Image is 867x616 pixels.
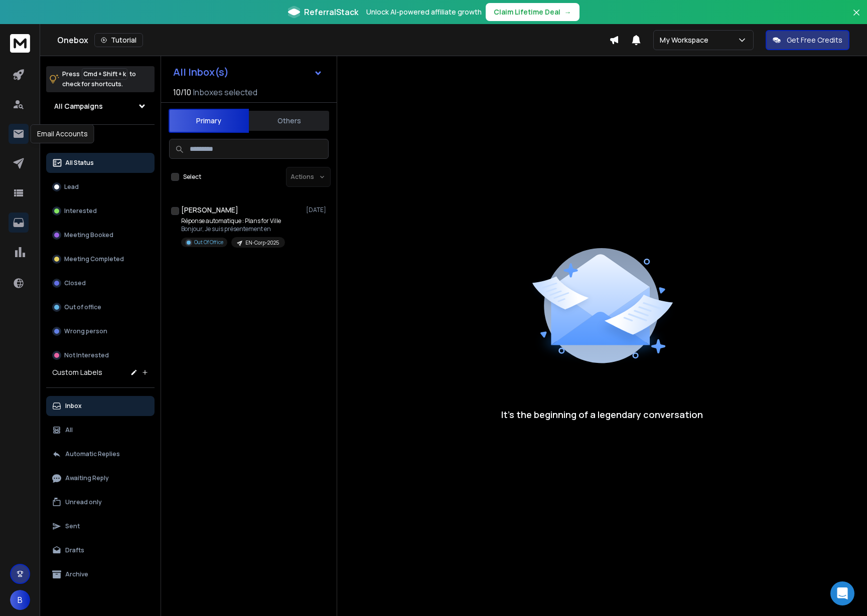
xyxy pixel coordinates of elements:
[46,564,155,584] button: Archive
[46,345,155,365] button: Not Interested
[65,159,94,167] p: All Status
[830,581,854,605] div: Open Intercom Messenger
[660,35,712,45] p: My Workspace
[65,570,88,578] p: Archive
[52,367,102,377] h3: Custom Labels
[65,450,120,458] p: Automatic Replies
[249,110,329,132] button: Others
[787,35,842,45] p: Get Free Credits
[10,590,30,610] button: B
[486,3,580,21] button: Claim Lifetime Deal→
[65,402,82,410] p: Inbox
[194,239,223,246] p: Out Of Office
[766,30,849,50] button: Get Free Credits
[245,239,279,247] p: EN-Corp-2025
[173,86,191,98] span: 10 / 10
[46,133,155,147] h3: Filters
[46,96,155,116] button: All Campaigns
[64,255,124,263] p: Meeting Completed
[64,183,79,191] p: Lead
[64,303,101,311] p: Out of office
[46,540,155,560] button: Drafts
[306,206,329,214] p: [DATE]
[46,468,155,488] button: Awaiting Reply
[46,153,155,173] button: All Status
[181,205,238,215] h1: [PERSON_NAME]
[94,33,143,47] button: Tutorial
[64,231,113,239] p: Meeting Booked
[31,124,94,143] div: Email Accounts
[65,522,80,530] p: Sent
[46,444,155,464] button: Automatic Replies
[65,498,102,506] p: Unread only
[46,297,155,317] button: Out of office
[46,492,155,512] button: Unread only
[165,62,331,82] button: All Inbox(s)
[64,279,86,287] p: Closed
[65,474,109,482] p: Awaiting Reply
[65,546,84,554] p: Drafts
[64,351,109,359] p: Not Interested
[46,249,155,269] button: Meeting Completed
[46,396,155,416] button: Inbox
[183,173,201,181] label: Select
[501,407,703,422] p: It’s the beginning of a legendary conversation
[46,516,155,536] button: Sent
[169,109,249,133] button: Primary
[46,201,155,221] button: Interested
[46,420,155,440] button: All
[62,69,136,89] p: Press to check for shortcuts.
[366,7,482,17] p: Unlock AI-powered affiliate growth
[46,273,155,293] button: Closed
[193,86,257,98] h3: Inboxes selected
[65,426,73,434] p: All
[64,207,97,215] p: Interested
[850,6,863,30] button: Close banner
[46,225,155,245] button: Meeting Booked
[181,225,285,233] p: Bonjour, Je suis présentement en
[57,33,609,47] div: Onebox
[46,321,155,341] button: Wrong person
[54,101,103,111] h1: All Campaigns
[173,67,229,77] h1: All Inbox(s)
[46,177,155,197] button: Lead
[181,217,285,225] p: Réponse automatique : Plans for Ville
[82,68,127,80] span: Cmd + Shift + k
[564,7,571,17] span: →
[304,6,358,18] span: ReferralStack
[64,327,107,335] p: Wrong person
